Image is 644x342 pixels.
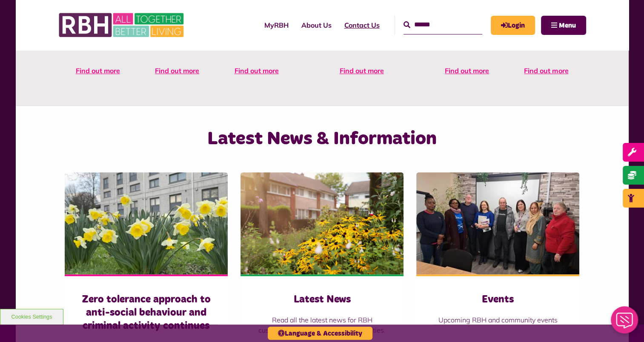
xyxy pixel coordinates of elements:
[258,14,295,37] a: MyRBH
[65,172,228,274] img: Freehold
[268,327,372,340] button: Language & Accessibility
[559,22,576,29] span: Menu
[155,66,199,75] span: Find out more
[491,16,535,35] a: MyRBH
[58,9,186,42] img: RBH
[445,66,489,75] span: Find out more
[524,66,568,75] span: Find out more
[258,293,386,306] h3: Latest News
[416,172,579,274] img: Group photo of customers and colleagues at Spotland Community Centre
[433,293,562,306] h3: Events
[541,16,586,35] button: Navigation
[240,172,404,274] img: SAZ MEDIA RBH HOUSING4
[338,14,386,37] a: Contact Us
[606,304,644,342] iframe: Netcall Web Assistant for live chat
[295,14,338,37] a: About Us
[82,293,211,333] h3: Zero tolerance approach to anti-social behaviour and criminal activity continues
[258,315,386,335] p: Read all the latest news for RBH customers, employees, and communities.
[433,315,562,325] p: Upcoming RBH and community events
[235,66,279,75] span: Find out more
[146,127,498,151] h2: Latest News & Information
[340,66,384,75] span: Find out more
[76,66,120,75] span: Find out more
